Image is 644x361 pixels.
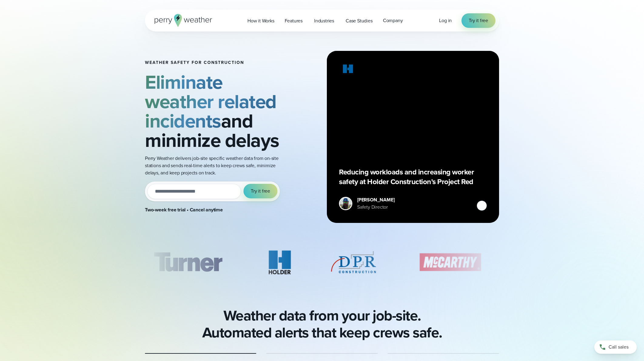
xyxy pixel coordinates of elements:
[260,247,300,277] img: Holder.svg
[145,60,287,65] h1: Weather safety for Construction
[329,247,378,277] div: 3 of 8
[251,187,270,195] span: Try it free
[329,247,378,277] img: DPR-Construction.svg
[407,247,493,277] div: 4 of 8
[439,17,452,24] a: Log in
[145,155,287,177] p: Perry Weather delivers job-site specific weather data from on-site stations and sends real-time a...
[285,17,303,25] span: Features
[260,247,300,277] div: 2 of 8
[340,198,351,209] img: Merco Chantres Headshot
[469,17,488,24] span: Try it free
[145,72,287,150] h2: and minimize delays
[594,340,637,354] a: Call sales
[145,247,231,277] img: Turner-Construction_1.svg
[407,247,493,277] img: McCarthy.svg
[145,247,499,280] div: slideshow
[314,17,334,25] span: Industries
[242,15,280,27] a: How it Works
[461,13,495,28] a: Try it free
[346,17,373,25] span: Case Studies
[609,343,629,351] span: Call sales
[339,63,357,77] img: Holder.svg
[340,15,378,27] a: Case Studies
[145,247,231,277] div: 1 of 8
[145,68,277,135] strong: Eliminate weather related incidents
[383,17,403,24] span: Company
[339,167,487,187] p: Reducing workloads and increasing worker safety at Holder Construction’s Project Red
[243,184,277,198] button: Try it free
[247,17,274,25] span: How it Works
[145,206,223,213] strong: Two-week free trial • Cancel anytime
[357,204,394,211] div: Safety Director
[357,196,394,204] div: [PERSON_NAME]
[202,307,442,341] h2: Weather data from your job-site. Automated alerts that keep crews safe.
